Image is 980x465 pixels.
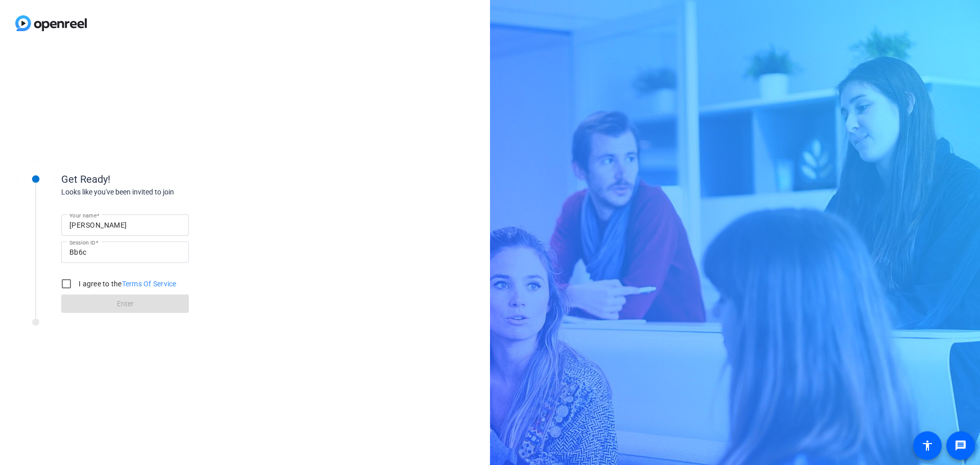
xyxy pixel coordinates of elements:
[69,239,95,246] mat-label: Session ID
[61,187,265,198] div: Looks like you've been invited to join
[954,439,967,452] mat-icon: message
[77,279,177,289] label: I agree to the
[921,439,934,452] mat-icon: accessibility
[122,280,177,288] a: Terms Of Service
[61,172,265,187] div: Get Ready!
[69,212,96,218] mat-label: Your name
